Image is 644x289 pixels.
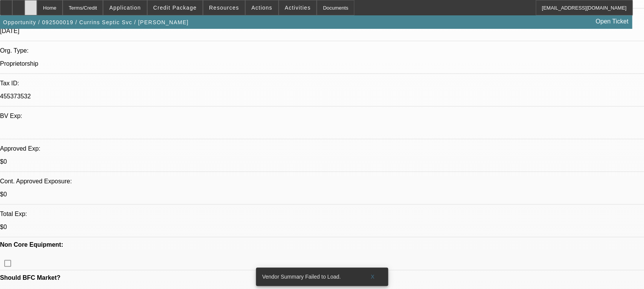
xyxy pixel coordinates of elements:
span: Credit Package [153,5,197,11]
a: Open Ticket [593,15,631,28]
button: Application [103,0,146,15]
span: Opportunity / 092500019 / Currins Septic Svc / [PERSON_NAME] [3,19,189,25]
button: Activities [279,0,317,15]
button: Actions [246,0,278,15]
button: Credit Package [148,0,202,15]
span: Actions [251,5,272,11]
span: X [371,274,375,280]
button: Resources [203,0,245,15]
button: X [360,270,385,284]
span: Application [109,5,141,11]
div: Vendor Summary Failed to Load. [256,267,360,286]
span: Activities [285,5,311,11]
span: Resources [209,5,239,11]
